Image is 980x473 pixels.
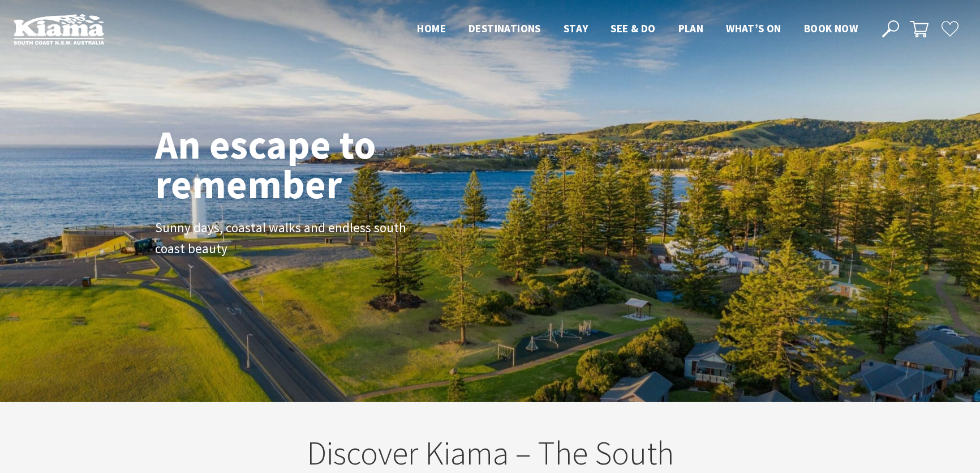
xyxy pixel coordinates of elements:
span: Stay [564,22,588,35]
span: See & Do [611,22,655,35]
span: Plan [678,22,704,35]
img: Kiama Logo [14,14,104,45]
span: Home [417,22,446,35]
h1: An escape to remember [155,125,466,204]
span: What’s On [726,22,781,35]
span: Book now [804,22,858,35]
span: Destinations [468,22,541,35]
p: Sunny days, coastal walks and endless south coast beauty [155,218,410,259]
nav: Main Menu [406,20,869,39]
